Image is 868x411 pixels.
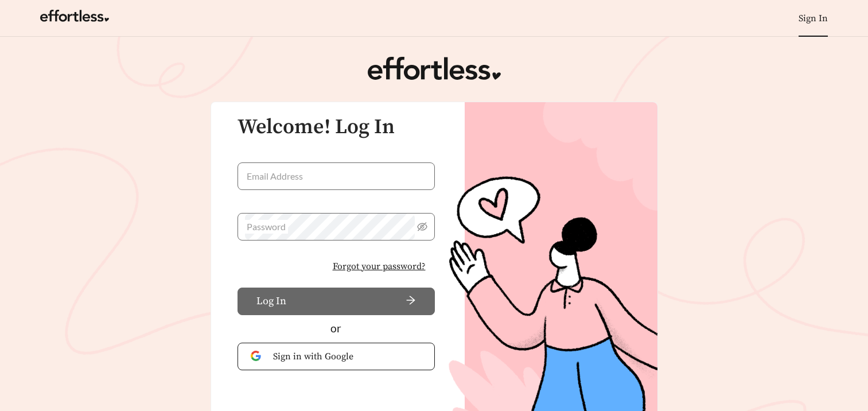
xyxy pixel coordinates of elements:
[238,116,435,139] h3: Welcome! Log In
[324,254,435,278] button: Forgot your password?
[799,13,828,24] a: Sign In
[238,288,435,315] button: Log Inarrow-right
[238,343,435,370] button: Sign in with Google
[238,320,435,337] div: or
[417,222,427,232] span: eye-invisible
[333,259,426,273] span: Forgot your password?
[273,350,422,363] span: Sign in with Google
[251,351,264,362] img: Google Authentication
